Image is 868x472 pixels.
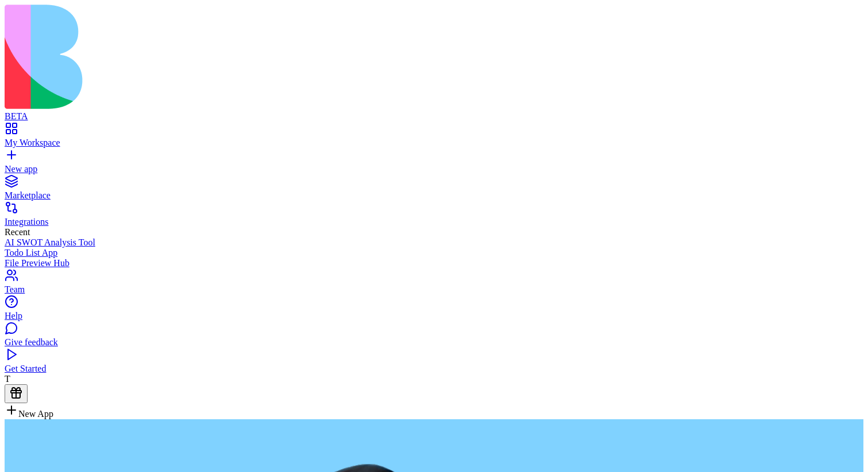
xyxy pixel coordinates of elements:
[5,364,863,374] div: Get Started
[5,180,863,201] a: Marketplace
[5,327,863,348] a: Give feedback
[5,217,863,227] div: Integrations
[5,127,863,148] a: My Workspace
[5,248,863,258] a: Todo List App
[5,374,10,384] span: T
[5,190,863,201] div: Marketplace
[5,337,863,348] div: Give feedback
[5,111,863,122] div: BETA
[5,5,466,109] img: logo
[5,101,863,122] a: BETA
[5,274,863,295] a: Team
[5,206,863,227] a: Integrations
[5,258,863,268] a: File Preview Hub
[5,154,863,174] a: New app
[5,301,863,321] a: Help
[5,237,863,248] a: AI SWOT Analysis Tool
[5,164,863,174] div: New app
[18,409,53,419] span: New App
[5,227,30,237] span: Recent
[5,284,863,295] div: Team
[5,138,863,148] div: My Workspace
[5,311,863,321] div: Help
[5,353,863,374] a: Get Started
